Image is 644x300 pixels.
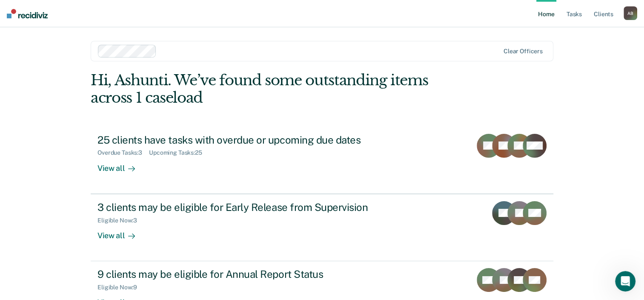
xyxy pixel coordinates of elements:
[97,224,145,240] div: View all
[615,271,635,291] iframe: Intercom live chat
[624,6,637,20] button: AB
[91,194,553,261] a: 3 clients may be eligible for Early Release from SupervisionEligible Now:3View all
[97,268,396,280] div: 9 clients may be eligible for Annual Report Status
[624,6,637,20] div: A B
[97,149,149,156] div: Overdue Tasks : 3
[91,72,461,107] div: Hi, Ashunti. We’ve found some outstanding items across 1 caseload
[97,156,145,173] div: View all
[97,284,144,291] div: Eligible Now : 9
[91,127,553,194] a: 25 clients have tasks with overdue or upcoming due datesOverdue Tasks:3Upcoming Tasks:25View all
[7,9,48,18] img: Recidiviz
[97,134,396,146] div: 25 clients have tasks with overdue or upcoming due dates
[149,149,209,156] div: Upcoming Tasks : 25
[97,217,144,224] div: Eligible Now : 3
[97,201,396,213] div: 3 clients may be eligible for Early Release from Supervision
[504,48,543,55] div: Clear officers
